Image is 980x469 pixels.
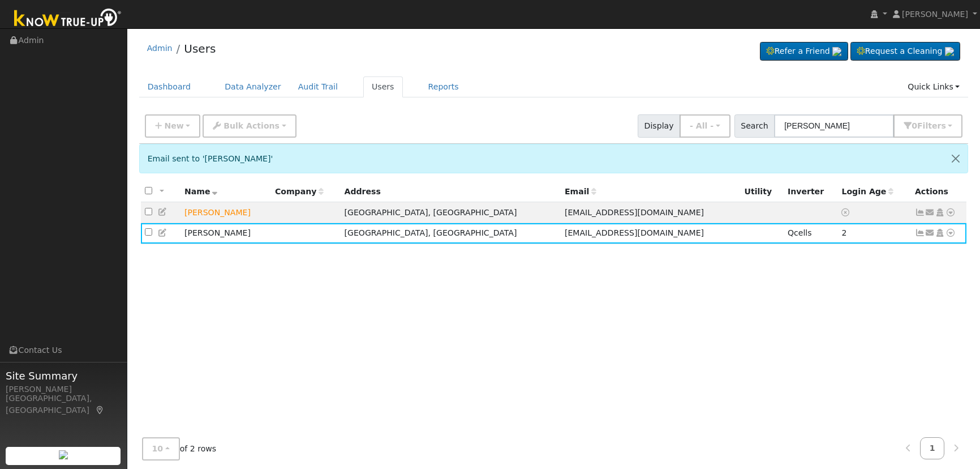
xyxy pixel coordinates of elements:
[565,208,704,217] span: [EMAIL_ADDRESS][DOMAIN_NAME]
[6,368,121,383] span: Site Summary
[774,114,894,138] input: Search
[917,121,946,130] span: Filter
[902,10,968,19] span: [PERSON_NAME]
[345,186,557,198] div: Address
[59,450,68,459] img: retrieve
[899,76,968,97] a: Quick Links
[363,76,403,97] a: Users
[925,227,935,239] a: coachped@aol.com
[180,223,271,244] td: [PERSON_NAME]
[158,228,168,237] a: Edit User
[8,6,127,32] img: Know True-Up
[142,437,180,461] button: 10
[420,76,467,97] a: Reports
[915,228,925,237] a: Show Graph
[941,121,945,130] span: s
[760,42,848,61] a: Refer a Friend
[290,76,346,97] a: Audit Trail
[788,228,812,237] span: Qcells
[893,114,962,138] button: 0Filters
[841,228,846,237] span: 09/03/2025 4:53:48 PM
[935,228,945,237] a: Login As
[788,186,833,198] div: Inverter
[920,437,945,459] a: 1
[184,187,218,196] span: Name
[945,227,956,239] a: Other actions
[341,202,561,223] td: [GEOGRAPHIC_DATA], [GEOGRAPHIC_DATA]
[832,47,841,56] img: retrieve
[152,444,164,453] span: 10
[734,114,775,138] span: Search
[925,207,935,219] a: cwped@comcast.net
[147,44,173,53] a: Admin
[6,393,121,416] div: [GEOGRAPHIC_DATA], [GEOGRAPHIC_DATA]
[275,187,324,196] span: Company name
[841,187,893,196] span: Days since last login
[638,114,680,138] span: Display
[95,406,105,415] a: Map
[184,42,216,56] a: Users
[680,114,730,138] button: - All -
[850,42,960,61] a: Request a Cleaning
[945,47,954,56] img: retrieve
[148,154,273,163] span: Email sent to '[PERSON_NAME]'
[341,223,561,244] td: [GEOGRAPHIC_DATA], [GEOGRAPHIC_DATA]
[841,208,852,217] a: No login access
[565,228,704,237] span: [EMAIL_ADDRESS][DOMAIN_NAME]
[164,121,183,130] span: New
[745,186,780,198] div: Utility
[945,207,956,219] a: Other actions
[6,383,121,395] div: [PERSON_NAME]
[180,202,271,223] td: Lead
[944,144,968,172] button: Close
[158,207,168,216] a: Edit User
[935,208,945,217] a: Login As
[915,186,962,198] div: Actions
[142,437,217,461] span: of 2 rows
[145,114,201,138] button: New
[223,121,280,130] span: Bulk Actions
[203,114,296,138] button: Bulk Actions
[915,208,925,217] a: Not connected
[565,187,596,196] span: Email
[216,76,290,97] a: Data Analyzer
[139,76,200,97] a: Dashboard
